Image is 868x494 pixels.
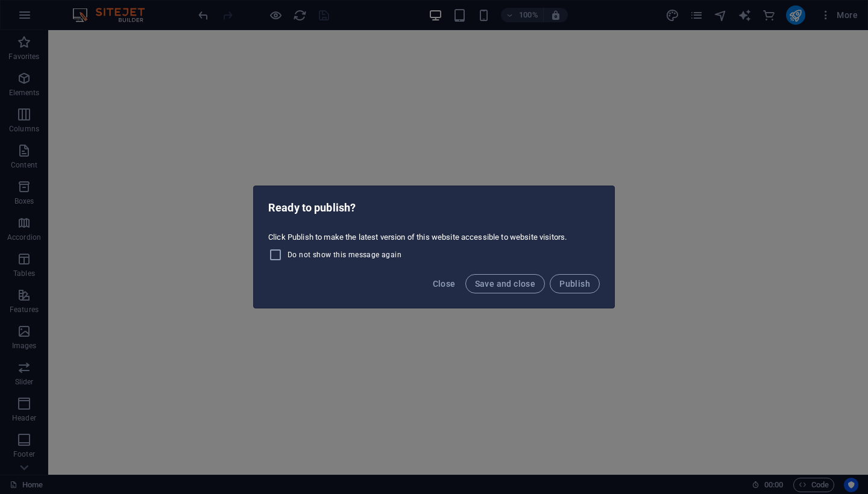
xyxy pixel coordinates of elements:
span: Do not show this message again [288,250,401,260]
h2: Ready to publish? [268,201,600,215]
span: Publish [559,279,590,289]
button: Close [428,274,461,293]
span: Save and close [475,279,536,289]
span: Close [433,279,456,289]
div: Click Publish to make the latest version of this website accessible to website visitors. [254,227,614,267]
button: Save and close [465,274,546,293]
button: Publish [550,274,600,293]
